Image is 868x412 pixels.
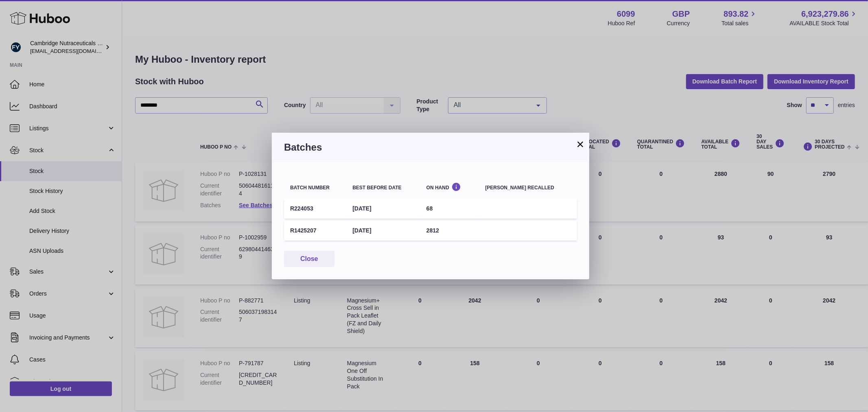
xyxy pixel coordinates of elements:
[485,185,571,191] div: [PERSON_NAME] recalled
[284,199,346,219] td: R224053
[346,221,420,241] td: [DATE]
[420,199,479,219] td: 68
[420,221,479,241] td: 2812
[352,185,414,191] div: Best before date
[284,251,335,267] button: Close
[426,182,473,190] div: On Hand
[284,141,577,154] h3: Batches
[284,221,346,241] td: R1425207
[290,185,340,191] div: Batch number
[346,199,420,219] td: [DATE]
[575,139,585,149] button: ×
